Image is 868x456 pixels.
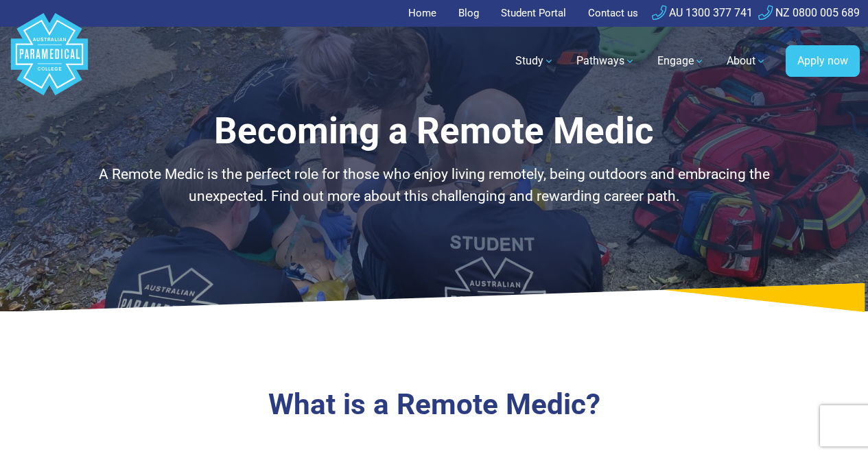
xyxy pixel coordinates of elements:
h1: Becoming a Remote Medic [72,110,796,153]
h3: What is a Remote Medic? [72,387,796,422]
a: Australian Paramedical College [8,27,91,96]
a: Pathways [568,42,644,80]
a: Study [507,42,563,80]
a: Engage [649,42,713,80]
a: AU 1300 377 741 [652,6,753,19]
span: A Remote Medic is the perfect role for those who enjoy living remotely, being outdoors and embrac... [99,166,770,204]
a: About [718,42,775,80]
a: Apply now [786,45,860,77]
a: NZ 0800 005 689 [758,6,860,19]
